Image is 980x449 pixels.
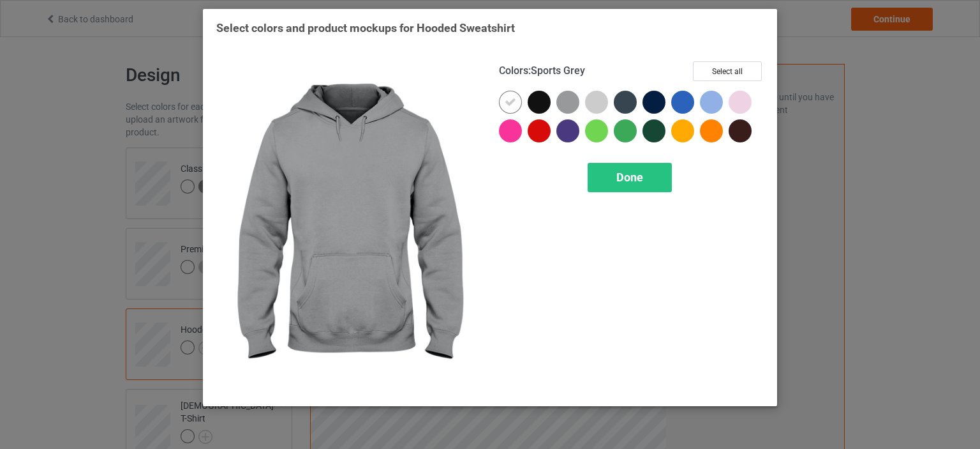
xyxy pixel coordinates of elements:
[693,61,762,81] button: Select all
[499,65,528,77] span: Colors
[531,65,585,77] span: Sports Grey
[216,61,481,393] img: regular.jpg
[616,171,643,184] span: Done
[499,65,585,78] h4: :
[216,21,515,34] span: Select colors and product mockups for Hooded Sweatshirt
